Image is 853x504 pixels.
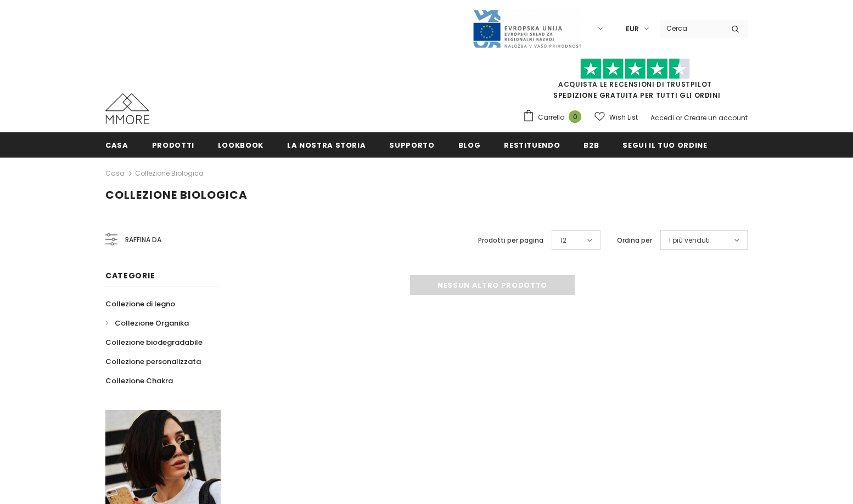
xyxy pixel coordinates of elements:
span: Collezione biologica [105,187,248,203]
a: Javni Razpis [472,24,582,33]
span: SPEDIZIONE GRATUITA PER TUTTI GLI ORDINI [523,63,748,100]
span: Collezione biodegradabile [105,337,203,348]
span: or [676,113,682,122]
a: B2B [583,132,599,157]
label: Prodotti per pagina [478,235,543,246]
span: EUR [626,24,639,35]
span: Lookbook [218,140,263,150]
span: Prodotti [152,140,194,150]
span: Collezione personalizzata [105,356,201,367]
img: Fidati di Pilot Stars [580,58,690,80]
a: Restituendo [504,132,560,157]
a: Blog [458,132,481,157]
a: Collezione biologica [135,169,204,178]
img: Javni Razpis [472,9,582,49]
label: Ordina per [617,235,652,246]
a: Collezione biodegradabile [105,333,203,352]
span: 12 [560,235,566,246]
span: Casa [105,140,128,150]
span: Carrello [538,112,564,123]
a: Acquista le recensioni di TrustPilot [558,80,712,89]
a: Accedi [650,113,674,122]
a: Prodotti [152,132,194,157]
span: Collezione Chakra [105,376,173,386]
span: Collezione Organika [115,318,189,328]
a: Collezione Organika [105,313,189,333]
span: B2B [583,140,599,150]
a: Collezione Chakra [105,371,173,390]
a: Casa [105,132,128,157]
span: 0 [569,110,581,123]
span: Categorie [105,270,155,281]
span: Wish List [609,112,638,123]
a: supporto [389,132,434,157]
a: La nostra storia [287,132,366,157]
span: Collezione di legno [105,299,175,309]
img: Casi MMORE [105,93,149,124]
span: La nostra storia [287,140,366,150]
span: Raffina da [125,234,161,246]
a: Casa [105,167,125,180]
a: Carrello 0 [523,109,587,126]
span: Blog [458,140,481,150]
a: Collezione personalizzata [105,352,201,371]
a: Collezione di legno [105,294,175,313]
a: Creare un account [684,113,748,122]
input: Search Site [660,20,723,36]
a: Segui il tuo ordine [622,132,707,157]
span: Segui il tuo ordine [622,140,707,150]
a: Lookbook [218,132,263,157]
span: Restituendo [504,140,560,150]
a: Wish List [594,108,638,127]
span: supporto [389,140,434,150]
span: I più venduti [669,235,710,246]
